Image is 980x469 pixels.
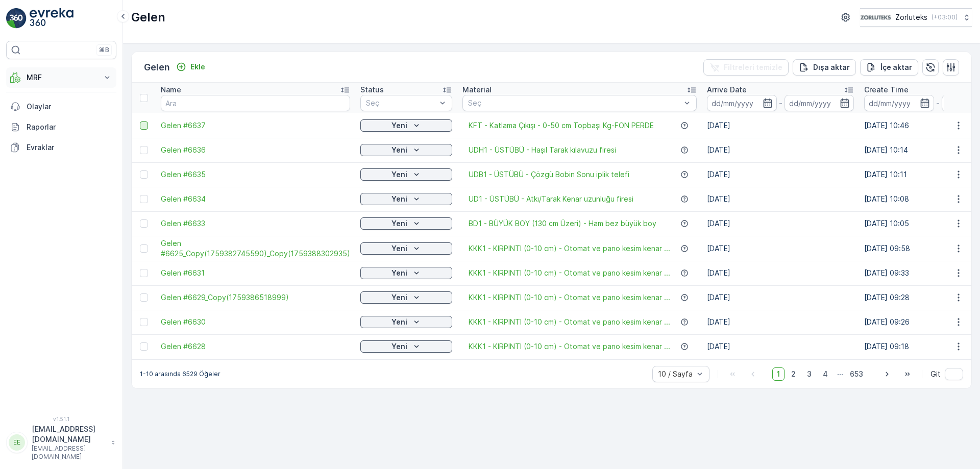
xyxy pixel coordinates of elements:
p: Gelen [144,60,170,75]
p: Yeni [391,169,407,180]
p: Dışa aktar [813,62,850,72]
div: Toggle Row Selected [140,342,148,351]
span: v 1.51.1 [6,416,116,422]
span: Malzeme Türü : [9,201,64,210]
span: Git [930,369,941,379]
p: ( +03:00 ) [932,13,958,21]
p: Evraklar [27,142,112,153]
p: Yeni [391,341,407,352]
span: Gelen #6628 [161,341,350,352]
div: Toggle Row Selected [140,269,148,277]
span: Gelen #6637 [34,167,80,176]
button: Yeni [360,168,452,181]
button: Yeni [360,119,452,132]
p: Yeni [391,268,407,278]
a: KKK1 - KIRPINTI (0-10 cm) - Otomat ve pano kesim kenar ... [469,292,670,303]
button: Dışa aktar [793,59,856,76]
p: Name [161,85,181,95]
p: Zorluteks [895,12,927,22]
p: MRF [27,72,96,83]
span: Gelen #6630 [161,317,350,327]
div: Toggle Row Selected [140,244,148,253]
span: 4 [818,367,832,381]
td: [DATE] [702,285,859,310]
a: Olaylar [6,96,116,117]
span: 2 [787,367,800,381]
span: KFT - Katlama Çıkışı - 0-50 cm Topbaşı Kg-FON PERDE [469,120,654,131]
a: Gelen #6634 [161,194,350,204]
button: Yeni [360,242,452,255]
button: Filtreleri temizle [703,59,789,76]
td: [DATE] [702,261,859,285]
button: MRF [6,67,116,88]
button: Yeni [360,267,452,279]
button: Zorluteks(+03:00) [860,8,972,27]
td: [DATE] [702,236,859,261]
td: [DATE] [702,162,859,187]
p: Yeni [391,292,407,303]
td: [DATE] [702,310,859,334]
span: İlk Ağırlık : [9,184,45,193]
span: KKK1 - KIRPINTI (0-10 cm) - Otomat ve pano kesim kenar ... [469,341,670,352]
div: Toggle Row Selected [140,170,148,179]
a: KKK1 - KIRPINTI (0-10 cm) - Otomat ve pano kesim kenar ... [469,317,670,327]
p: Gelen #6637 [463,9,515,21]
p: Raporlar [27,122,112,132]
p: Yeni [391,317,407,327]
a: UDB1 - ÜSTÜBÜ - Çözgü Bobin Sonu iplik telefi [469,169,629,180]
button: Yeni [360,316,452,328]
p: 1-10 arasında 6529 Öğeler [140,370,220,378]
button: Yeni [360,144,452,156]
a: Raporlar [6,117,116,137]
span: Net Tutar : [9,218,47,227]
button: Ekle [172,61,209,73]
a: KKK1 - KIRPINTI (0-10 cm) - Otomat ve pano kesim kenar ... [469,268,670,278]
p: [EMAIL_ADDRESS][DOMAIN_NAME] [32,445,106,461]
div: EE [9,434,25,451]
p: İçe aktar [880,62,912,72]
span: 1 [772,367,785,381]
a: Gelen #6631 [161,268,350,278]
a: UD1 - ÜSTÜBÜ - Atkı/Tarak Kenar uzunluğu firesi [469,194,633,204]
input: dd/mm/yyyy [785,95,854,111]
span: Gelen #6635 [161,169,350,180]
p: ⌘B [99,46,109,54]
span: 653 [845,367,868,381]
span: 0 kg [47,218,63,227]
a: BD1 - BÜYÜK BOY (130 cm Üzeri) - Ham bez büyük boy [469,218,656,229]
span: 3 [802,367,816,381]
td: [DATE] [702,187,859,211]
p: Material [462,85,492,95]
a: Gelen #6633 [161,218,350,229]
a: Evraklar [6,137,116,158]
div: Toggle Row Selected [140,219,148,228]
a: Gelen #6636 [161,145,350,155]
img: 6-1-9-3_wQBzyll.png [860,12,891,23]
span: KKK1 - KIRPINTI (0-10 cm) - Otomat ve pano kesim kenar ... [469,243,670,254]
button: EE[EMAIL_ADDRESS][DOMAIN_NAME][EMAIL_ADDRESS][DOMAIN_NAME] [6,424,116,461]
p: Status [360,85,384,95]
button: Yeni [360,340,452,353]
p: Filtreleri temizle [724,62,782,72]
p: Yeni [391,145,407,155]
a: UDH1 - ÜSTÜBÜ - Haşıl Tarak kılavuzu firesi [469,145,616,155]
p: Seç [366,98,436,108]
p: Gelen [131,9,165,26]
span: Gelen #6625_Copy(1759382745590)_Copy(1759388302935) [161,238,350,259]
p: Ekle [190,62,205,72]
button: Yeni [360,217,452,230]
input: dd/mm/yyyy [864,95,934,111]
td: [DATE] [702,334,859,359]
p: - [779,97,782,109]
td: [DATE] [702,113,859,138]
